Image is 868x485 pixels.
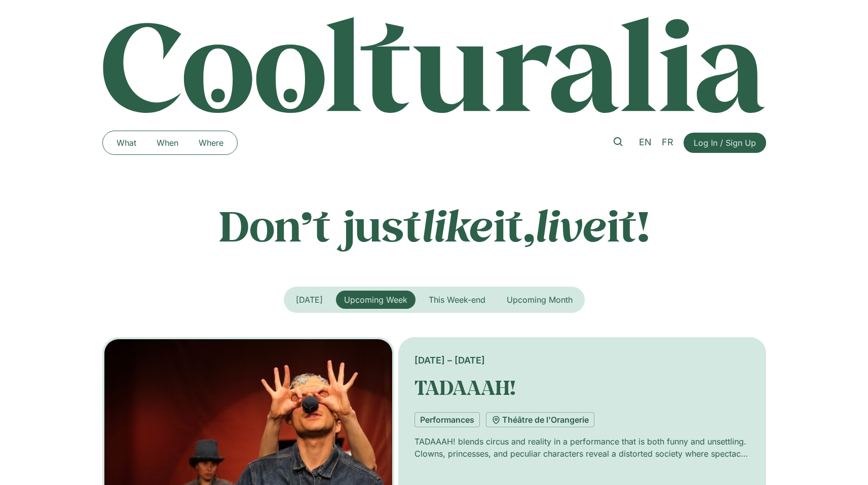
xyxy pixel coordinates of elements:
[146,135,188,151] a: When
[414,353,749,367] div: [DATE] – [DATE]
[296,295,323,305] span: [DATE]
[344,295,407,305] span: Upcoming Week
[684,133,766,153] a: Log In / Sign Up
[662,137,673,147] span: FR
[414,412,480,427] a: Performances
[422,197,494,253] em: like
[414,435,749,460] p: TADAAAH! blends circus and reality in a performance that is both funny and unsettling. Clowns, pr...
[414,374,516,400] a: TADAAAH!
[535,197,607,253] em: live
[657,135,678,150] a: FR
[102,200,766,251] p: Don’t just it, it!
[188,135,234,151] a: Where
[507,295,573,305] span: Upcoming Month
[634,135,657,150] a: EN
[429,295,485,305] span: This Week-end
[106,135,146,151] a: What
[639,137,652,147] span: EN
[694,137,756,149] span: Log In / Sign Up
[486,412,594,427] a: Théâtre de l'Orangerie
[106,135,234,151] nav: Menu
